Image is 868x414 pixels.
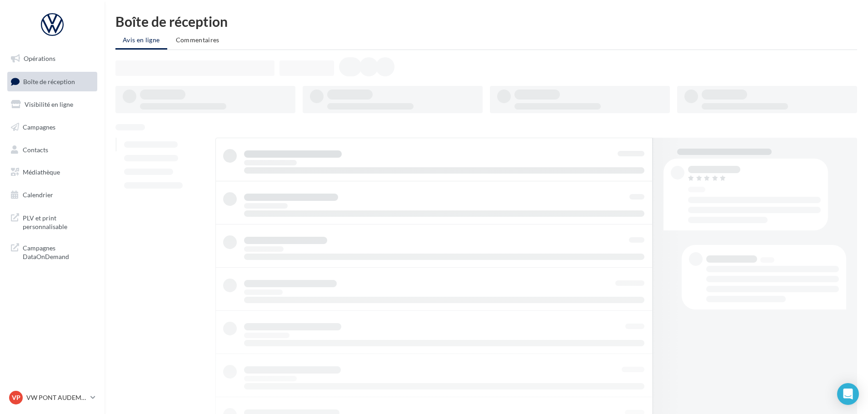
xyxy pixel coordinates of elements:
span: Campagnes DataOnDemand [23,242,94,261]
span: Médiathèque [23,168,60,176]
p: VW PONT AUDEMER [26,393,87,402]
span: Opérations [24,55,55,62]
span: Boîte de réception [23,77,75,85]
div: Open Intercom Messenger [837,383,859,405]
a: Contacts [5,140,99,160]
a: Campagnes [5,118,99,137]
a: Boîte de réception [5,72,99,91]
span: Commentaires [176,36,219,44]
a: PLV et print personnalisable [5,208,99,235]
span: Visibilité en ligne [25,100,73,108]
a: Calendrier [5,185,99,205]
span: PLV et print personnalisable [23,212,94,231]
a: Médiathèque [5,163,99,182]
a: Campagnes DataOnDemand [5,238,99,265]
a: Opérations [5,49,99,68]
span: Calendrier [23,191,53,199]
span: Contacts [23,145,48,153]
a: Visibilité en ligne [5,95,99,114]
div: Boîte de réception [115,15,857,28]
span: VP [12,393,20,402]
span: Campagnes [23,123,55,131]
a: VP VW PONT AUDEMER [7,389,97,406]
